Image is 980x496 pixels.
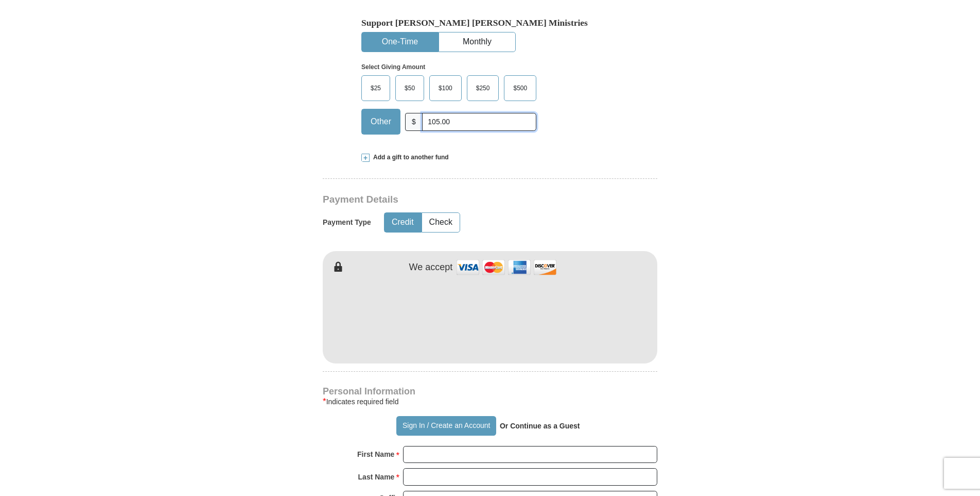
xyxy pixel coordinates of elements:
[323,387,657,395] h4: Personal Information
[361,63,425,71] strong: Select Giving Amount
[422,113,536,131] input: Other Amount
[323,395,657,408] div: Indicates required field
[471,80,495,96] span: $250
[361,18,619,28] h5: Support [PERSON_NAME] [PERSON_NAME] Ministries
[384,213,421,232] button: Credit
[365,80,386,96] span: $25
[500,422,580,430] strong: Or Continue as a Guest
[405,113,423,131] span: $
[396,416,496,436] button: Sign In / Create an Account
[358,470,395,484] strong: Last Name
[439,32,515,52] button: Monthly
[370,153,449,162] span: Add a gift to another fund
[362,32,438,52] button: One-Time
[422,213,460,232] button: Check
[409,262,453,273] h4: We accept
[455,256,558,278] img: credit cards accepted
[323,218,371,227] h5: Payment Type
[357,447,394,461] strong: First Name
[508,80,532,96] span: $500
[433,80,458,96] span: $100
[365,114,396,129] span: Other
[399,80,420,96] span: $50
[323,194,585,206] h3: Payment Details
